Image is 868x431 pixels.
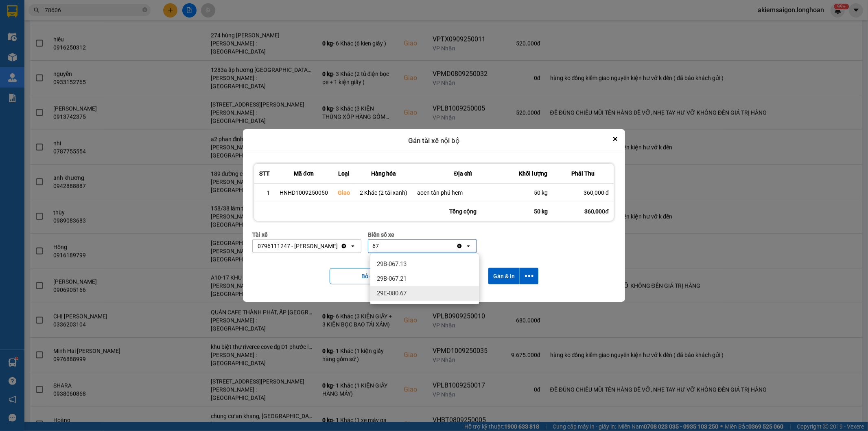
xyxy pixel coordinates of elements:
[258,242,338,250] div: 0796111247 - [PERSON_NAME]
[553,202,614,221] div: 360,000đ
[514,202,553,221] div: 50 kg
[259,189,270,197] div: 1
[377,289,407,297] span: 29E-080.67
[417,189,509,197] div: aoen tân phú hcm
[338,169,350,178] div: Loại
[488,268,520,284] button: Gán & In
[280,169,328,178] div: Mã đơn
[338,189,350,197] div: Giao
[558,189,609,197] div: 360,000 đ
[610,134,620,144] button: Close
[519,189,548,197] div: 50 kg
[341,243,347,249] svg: Clear value
[360,169,407,178] div: Hàng hóa
[280,189,328,197] div: HNHD1009250050
[339,242,339,250] input: Selected 0796111247 - Nguyễn Văn Nghĩa.
[370,253,479,304] ul: Menu
[243,129,625,302] div: dialog
[417,169,509,178] div: Địa chỉ
[252,230,361,239] div: Tài xế
[456,243,463,249] svg: Clear value
[360,189,407,197] div: 2 Khác (2 tải xanh)
[350,243,356,249] svg: open
[465,243,472,249] svg: open
[377,275,407,283] span: 29B-067.21
[558,169,609,178] div: Phải Thu
[243,129,625,153] div: Gán tài xế nội bộ
[412,202,514,221] div: Tổng cộng
[330,268,411,284] button: Bỏ qua
[368,230,477,239] div: Biển số xe
[377,260,407,268] span: 29B-067.13
[519,169,548,178] div: Khối lượng
[259,169,270,178] div: STT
